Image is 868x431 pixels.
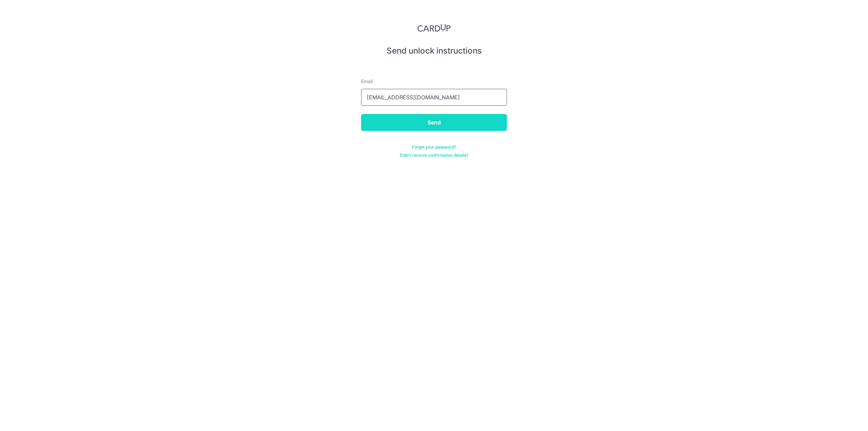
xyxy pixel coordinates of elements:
h5: Send unlock instructions [361,45,507,56]
a: Didn't receive confirmation details? [400,153,468,158]
img: CardUp Logo [417,24,451,32]
input: Enter your Email [361,89,507,106]
span: translation missing: en.devise.label.Email [361,78,373,84]
input: Send [361,114,507,131]
a: Forgot your password? [412,144,456,150]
